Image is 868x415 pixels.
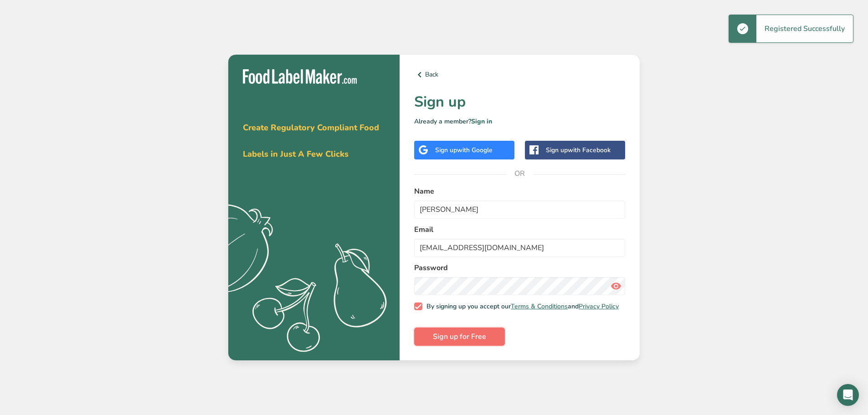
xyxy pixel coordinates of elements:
span: Sign up for Free [433,331,486,342]
button: Sign up for Free [414,328,505,346]
a: Sign in [471,117,492,126]
input: John Doe [414,200,625,219]
a: Back [414,69,625,80]
div: Sign up [435,145,493,155]
div: Registered Successfully [756,15,853,42]
a: Terms & Conditions [511,302,568,311]
span: By signing up you accept our and [422,302,619,311]
a: Privacy Policy [579,302,619,311]
label: Password [414,262,625,273]
label: Email [414,224,625,235]
h1: Sign up [414,91,625,113]
span: with Google [457,146,493,154]
div: Open Intercom Messenger [837,384,859,406]
span: with Facebook [568,146,611,154]
img: Food Label Maker [243,69,357,84]
div: Sign up [546,145,611,155]
p: Already a member? [414,117,625,126]
span: OR [506,160,534,187]
span: Create Regulatory Compliant Food Labels in Just A Few Clicks [243,122,379,159]
label: Name [414,186,625,197]
input: email@example.com [414,239,625,257]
